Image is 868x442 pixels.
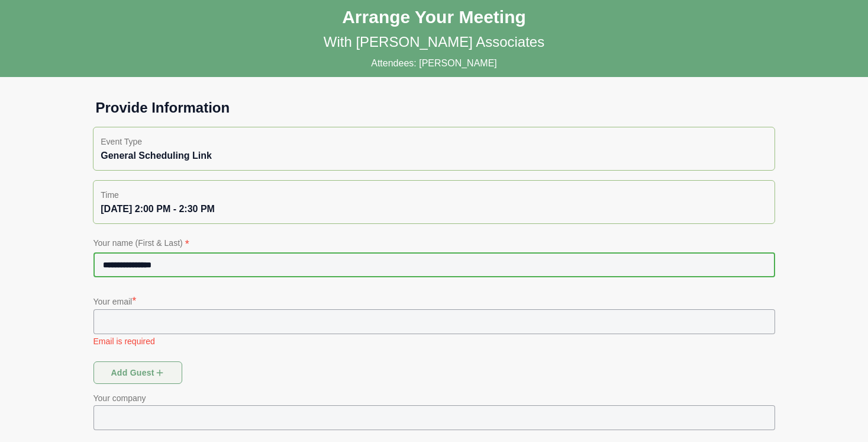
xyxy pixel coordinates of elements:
[93,293,775,309] p: Your email
[101,149,767,163] div: General Scheduling Link
[93,361,182,384] button: Add guest
[342,7,526,28] h1: Arrange Your Meeting
[101,134,767,149] p: Event Type
[101,202,767,216] div: [DATE] 2:00 PM - 2:30 PM
[110,361,165,384] span: Add guest
[93,236,775,252] p: Your name (First & Last)
[101,188,767,202] p: Time
[86,98,782,117] h1: Provide Information
[93,335,775,347] p: Email is required
[93,391,775,405] p: Your company
[371,56,497,71] p: Attendees: [PERSON_NAME]
[324,33,544,52] p: With [PERSON_NAME] Associates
